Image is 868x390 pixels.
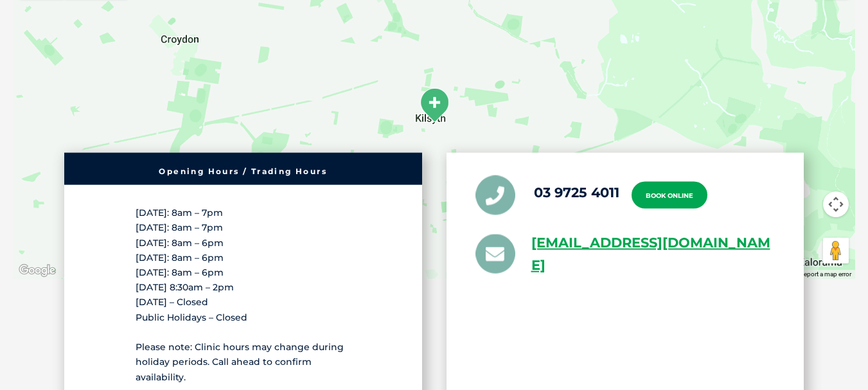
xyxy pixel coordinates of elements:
a: [EMAIL_ADDRESS][DOMAIN_NAME] [531,232,775,277]
p: [DATE]: 8am – 7pm [DATE]: 8am – 7pm [DATE]: 8am – 6pm [DATE]: 8am – 6pm [DATE]: 8am – 6pm [DATE] ... [136,206,350,325]
h6: Opening Hours / Trading Hours [71,168,416,175]
p: Please note: Clinic hours may change during holiday periods. Call ahead to confirm availability. [136,340,350,385]
a: 03 9725 4011 [534,184,619,200]
a: Book Online [632,182,707,209]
